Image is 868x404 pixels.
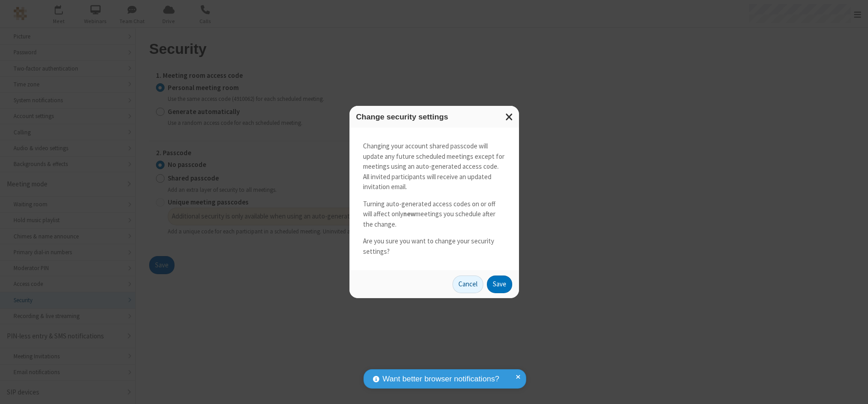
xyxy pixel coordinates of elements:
button: Save [487,276,512,294]
button: Cancel [453,276,483,294]
h3: Change security settings [356,113,512,121]
button: Close modal [500,106,519,128]
p: Turning auto-generated access codes on or off will affect only meetings you schedule after the ch... [363,199,505,230]
span: Want better browser notifications? [382,373,499,385]
p: Changing your account shared passcode will update any future scheduled meetings except for meetin... [363,141,505,192]
strong: new [403,209,415,218]
p: Are you sure you want to change your security settings? [363,236,505,257]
